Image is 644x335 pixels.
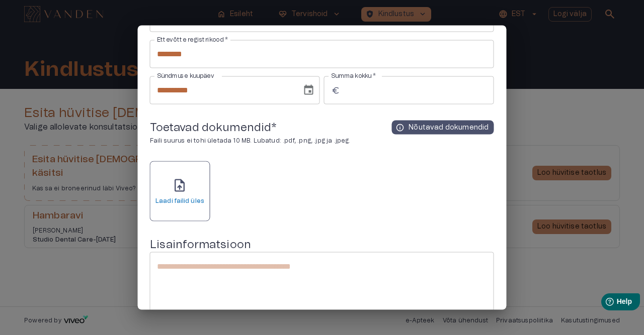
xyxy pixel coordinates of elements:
span: upload_file [172,177,187,192]
iframe: Help widget launcher [566,289,644,317]
h6: Laadi failid üles [155,196,204,205]
span: euro_symbol [331,85,340,94]
span: info [395,123,405,132]
label: Ettevõtte registrikood [157,35,228,44]
label: Sündmuse kuupäev [157,71,214,80]
button: Choose date, selected date is Sep 18, 2025 [299,80,319,100]
p: Faili suurus ei tohi ületada 10 MB. Lubatud: .pdf, .png, .jpg ja .jpeg. [150,137,351,145]
p: Nõutavad dokumendid [409,122,489,132]
label: Summa kokku [331,71,376,80]
h5: Toetavad dokumendid * [150,120,351,135]
h5: Lisainformatsioon [150,238,494,252]
button: infoNõutavad dokumendid [391,120,494,134]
